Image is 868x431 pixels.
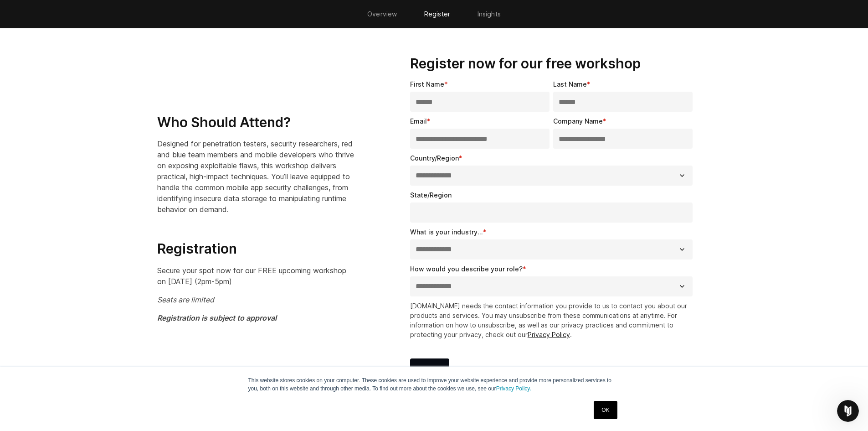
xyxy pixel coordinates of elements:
[157,313,277,322] em: Registration is subject to approval
[553,117,603,125] span: Company Name
[410,117,427,125] span: Email
[528,331,570,338] a: Privacy Policy
[410,228,483,236] span: What is your industry...
[496,385,531,392] a: Privacy Policy.
[410,55,697,73] h3: Register now for our free workshop
[157,138,355,215] p: Designed for penetration testers, security researchers, red and blue team members and mobile deve...
[248,376,620,393] p: This website stores cookies on your computer. These cookies are used to improve your website expe...
[410,301,697,339] p: [DOMAIN_NAME] needs the contact information you provide to us to contact you about our products a...
[410,80,444,88] span: First Name
[410,191,452,199] span: State/Region
[553,80,587,88] span: Last Name
[594,401,617,419] a: OK
[157,240,355,258] h3: Registration
[157,265,355,287] p: Secure your spot now for our FREE upcoming workshop on [DATE] (2pm-5pm)
[157,114,355,131] h3: Who Should Attend?
[837,400,859,422] iframe: Intercom live chat
[410,154,459,162] span: Country/Region
[157,295,214,304] em: Seats are limited
[410,265,523,273] span: How would you describe your role?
